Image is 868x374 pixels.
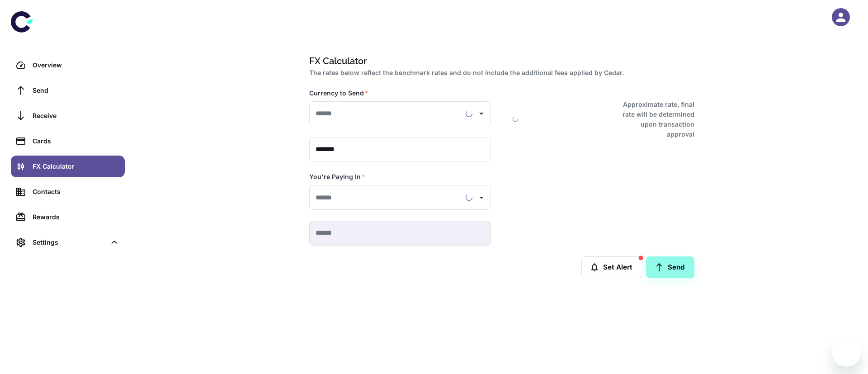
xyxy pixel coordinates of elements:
div: FX Calculator [33,161,119,171]
a: FX Calculator [11,156,125,177]
div: Overview [33,60,119,70]
div: Send [33,85,119,95]
a: Send [646,256,694,278]
div: Settings [33,237,106,247]
h6: Approximate rate, final rate will be determined upon transaction approval [613,99,694,139]
iframe: Button to launch messaging window [832,338,861,367]
div: Cards [33,136,119,146]
div: Rewards [33,212,119,222]
a: Contacts [11,181,125,203]
div: Receive [33,111,119,121]
button: Open [475,107,488,120]
div: Contacts [33,187,119,197]
button: Set Alert [581,256,642,278]
label: You're Paying In [309,172,365,181]
a: Cards [11,130,125,152]
div: Settings [11,232,125,253]
a: Rewards [11,206,125,228]
button: Open [475,191,488,204]
h1: FX Calculator [309,54,691,68]
a: Overview [11,54,125,76]
a: Receive [11,105,125,127]
a: Send [11,80,125,101]
label: Currency to Send [309,89,368,98]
